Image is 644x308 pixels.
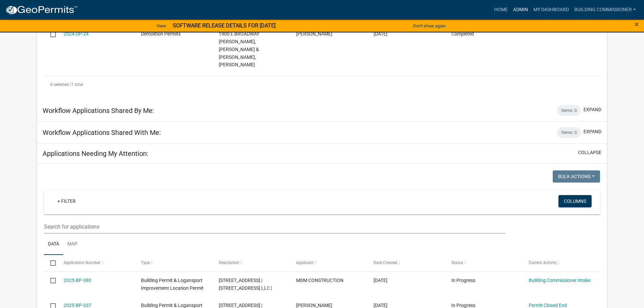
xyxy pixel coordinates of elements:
datatable-header-cell: Application Number [57,255,135,271]
span: Current Activity [529,260,557,265]
a: Home [492,3,510,16]
strong: SOFTWARE RELEASE DETAILS FOR [DATE] [173,22,276,29]
datatable-header-cell: Status [445,255,522,271]
a: 2025-BP-380 [64,278,91,283]
div: 1 total [44,76,600,93]
datatable-header-cell: Description [212,255,289,271]
input: Search for applications [44,220,505,234]
span: Date Created [374,260,397,265]
button: Close [635,20,639,28]
datatable-header-cell: Select [44,255,57,271]
span: Completed [451,31,474,37]
h5: Applications Needing My Attention: [43,149,148,158]
a: My Dashboard [531,3,572,16]
datatable-header-cell: Date Created [367,255,445,271]
datatable-header-cell: Type [135,255,212,271]
a: 2024-DP-24 [64,31,89,37]
button: expand [583,128,601,135]
a: Permit Closed End [529,303,567,308]
span: 0 selected / [50,82,71,87]
a: 2025-BP-337 [64,303,91,308]
button: Don't show again [410,20,448,31]
span: Building Permit & Logansport Improvement Location Permit [141,278,204,291]
span: Application Number [64,260,100,265]
span: MDM CONSTRUCTION [296,278,343,283]
h5: Workflow Applications Shared By Me: [43,106,154,115]
span: In Progress [451,303,475,308]
button: Bulk Actions [553,170,600,183]
datatable-header-cell: Applicant [290,255,367,271]
span: Status [451,260,463,265]
a: + Filter [52,195,81,207]
span: 09/10/2025 [374,303,387,308]
span: × [635,20,639,29]
a: Building Commissioner intake [529,278,591,283]
button: Columns [558,195,592,207]
span: In Progress [451,278,475,283]
div: Items: 0 [557,127,581,138]
span: Rob Rennewanz [296,31,332,37]
span: 02/15/2024 [374,31,387,37]
span: 10/07/2025 [374,278,387,283]
span: Type [141,260,150,265]
datatable-header-cell: Current Activity [522,255,600,271]
span: Demolition Permits [141,31,181,37]
h5: Workflow Applications Shared With Me: [43,128,161,137]
a: View [154,20,169,31]
a: Building Commissioner [572,3,639,16]
span: Tom McIntosh [296,303,332,308]
a: Map [63,234,81,255]
button: collapse [578,149,601,156]
span: 3131 E MARKET ST | 3131 E Market Street LLC | [219,278,272,291]
span: Applicant [296,260,314,265]
span: 1900 E BROADWAY Bautista, Jose M Ramirez & Cortes, Jose E Ramirez [219,31,259,67]
span: Description [219,260,239,265]
div: Items: 0 [557,105,581,116]
a: Data [44,234,63,255]
a: Admin [510,3,531,16]
button: expand [583,106,601,113]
